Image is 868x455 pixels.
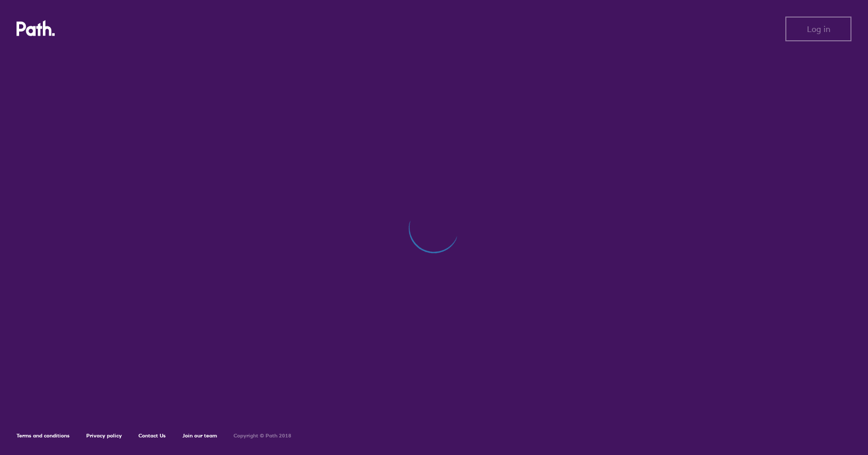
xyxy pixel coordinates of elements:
[807,24,830,34] span: Log in
[182,432,217,439] a: Join our team
[785,17,851,41] button: Log in
[17,432,70,439] a: Terms and conditions
[138,432,166,439] a: Contact Us
[234,433,291,439] h6: Copyright © Path 2018
[86,432,122,439] a: Privacy policy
